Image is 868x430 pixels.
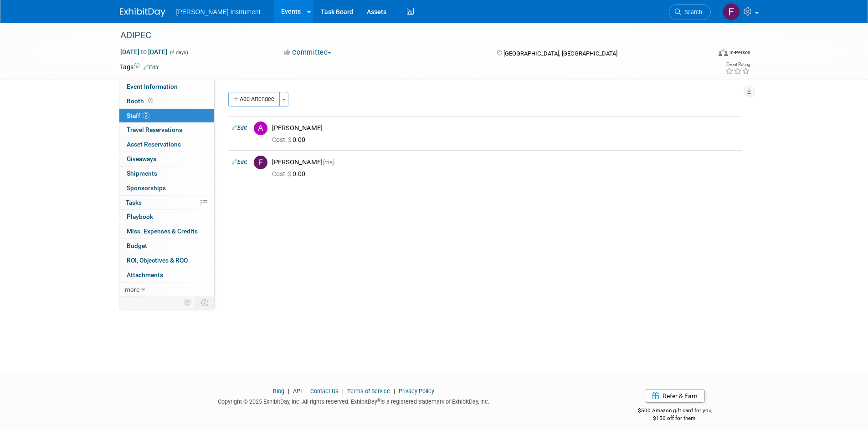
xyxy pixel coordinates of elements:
div: Copyright © 2025 ExhibitDay, Inc. All rights reserved. ExhibitDay is a registered trademark of Ex... [120,395,588,406]
span: Budget [127,242,147,249]
div: [PERSON_NAME] [272,158,738,167]
a: Attachments [119,268,214,282]
a: more [119,283,214,297]
div: ADIPEC [117,27,697,44]
span: Travel Reservations [127,126,182,133]
a: Playbook [119,210,214,224]
span: Sponsorships [127,184,166,192]
a: Blog [273,388,284,395]
span: Event Information [127,83,178,90]
div: Event Format [657,47,751,61]
img: A.jpg [254,121,267,135]
a: ROI, Objectives & ROO [119,253,214,268]
span: | [286,388,292,395]
div: $500 Amazon gift card for you, [601,401,749,422]
a: Event Information [119,80,214,94]
span: Search [681,9,702,15]
div: $150 off for them. [601,415,749,422]
a: Booth [119,94,214,108]
span: Playbook [127,213,153,220]
a: Asset Reservations [119,137,214,152]
span: Booth not reserved yet [146,97,155,104]
span: 2 [143,112,149,119]
span: (4 days) [169,50,188,56]
span: [DATE] [DATE] [120,48,168,56]
span: Attachments [127,271,163,278]
span: (me) [323,159,334,166]
span: Shipments [127,170,157,177]
a: Tasks [119,196,214,210]
a: Terms of Service [347,388,390,395]
sup: ® [377,398,380,403]
span: Misc. Expenses & Credits [127,228,198,235]
button: Add Attendee [228,92,280,106]
img: F.jpg [254,156,267,169]
a: Staff2 [119,109,214,123]
a: Travel Reservations [119,123,214,137]
a: Edit [232,159,247,165]
a: Giveaways [119,152,214,166]
button: Committed [281,48,335,57]
div: Event Rating [725,62,750,67]
td: Toggle Event Tabs [195,297,214,309]
span: Giveaways [127,155,156,162]
span: [GEOGRAPHIC_DATA], [GEOGRAPHIC_DATA] [503,50,617,57]
a: Refer & Earn [645,389,705,403]
span: to [139,48,148,56]
span: 0.00 [272,170,309,177]
div: [PERSON_NAME] [272,124,738,132]
span: [PERSON_NAME] Instrument [176,8,261,15]
span: Tasks [126,199,142,206]
a: Privacy Policy [399,388,434,395]
span: | [340,388,346,395]
a: Budget [119,239,214,253]
span: more [125,286,139,293]
span: | [303,388,309,395]
a: Search [669,4,711,20]
div: In-Person [729,49,750,56]
a: Shipments [119,167,214,181]
span: Asset Reservations [127,141,181,148]
span: Cost: $ [272,170,293,177]
img: Fazal Rahman [723,3,740,20]
a: Edit [144,64,159,71]
span: ROI, Objectives & ROO [127,257,188,264]
a: Sponsorships [119,181,214,195]
a: Edit [232,125,247,131]
td: Tags [120,62,159,71]
a: Contact Us [310,388,339,395]
a: Misc. Expenses & Credits [119,224,214,238]
span: 0.00 [272,136,309,143]
img: ExhibitDay [120,8,165,17]
span: Cost: $ [272,136,293,143]
span: Staff [127,112,149,119]
span: Booth [127,97,155,105]
td: Personalize Event Tab Strip [180,297,196,309]
img: Format-Inperson.png [719,49,728,56]
span: | [391,388,397,395]
a: API [293,388,302,395]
